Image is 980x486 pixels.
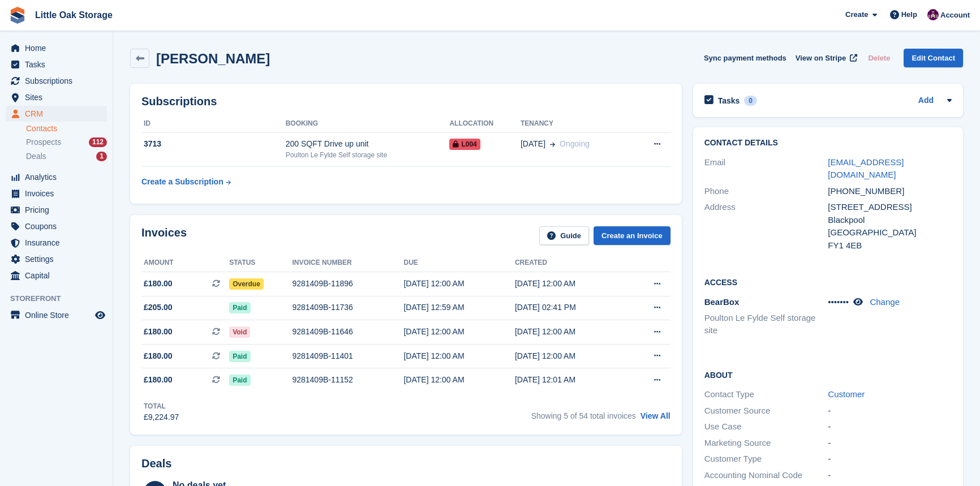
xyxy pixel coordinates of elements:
[515,350,627,362] div: [DATE] 12:00 AM
[292,350,403,362] div: 9281409B-11401
[515,254,627,272] th: Created
[704,453,828,466] div: Customer Type
[156,51,270,66] h2: [PERSON_NAME]
[25,106,93,122] span: CRM
[403,326,514,338] div: [DATE] 12:00 AM
[828,453,952,466] div: -
[515,302,627,313] div: [DATE] 02:41 PM
[515,374,627,386] div: [DATE] 12:01 AM
[718,96,740,106] h2: Tasks
[560,139,590,148] span: Ongoing
[704,276,952,287] h2: Access
[796,53,846,64] span: View on Stripe
[144,401,179,411] div: Total
[292,278,403,290] div: 9281409B-11896
[904,49,963,67] a: Edit Contact
[229,278,264,290] span: Overdue
[144,278,173,290] span: £180.00
[828,469,952,482] div: -
[141,254,229,272] th: Amount
[403,302,514,313] div: [DATE] 12:59 AM
[6,73,107,89] a: menu
[10,293,113,304] span: Storefront
[144,326,173,338] span: £180.00
[744,96,757,106] div: 0
[229,351,250,362] span: Paid
[25,268,93,283] span: Capital
[229,254,292,272] th: Status
[901,9,917,20] span: Help
[704,369,952,380] h2: About
[6,307,107,323] a: menu
[93,308,107,322] a: Preview store
[704,437,828,450] div: Marketing Source
[6,235,107,251] a: menu
[704,49,786,67] button: Sync payment methods
[25,251,93,267] span: Settings
[286,115,450,133] th: Booking
[403,278,514,290] div: [DATE] 12:00 AM
[6,57,107,72] a: menu
[26,137,61,148] span: Prospects
[25,73,93,89] span: Subscriptions
[31,6,117,24] a: Little Oak Storage
[704,469,828,482] div: Accounting Nominal Code
[25,307,93,323] span: Online Store
[96,152,107,161] div: 1
[292,326,403,338] div: 9281409B-11646
[6,202,107,218] a: menu
[25,186,93,201] span: Invoices
[845,9,868,20] span: Create
[26,150,107,162] a: Deals 1
[286,138,450,150] div: 200 SQFT Drive up unit
[6,89,107,105] a: menu
[828,239,952,252] div: FY1 4EB
[26,123,107,134] a: Contacts
[515,326,627,338] div: [DATE] 12:00 AM
[704,297,740,307] span: BearBox
[927,9,939,20] img: Morgen Aujla
[449,139,480,150] span: L004
[141,95,670,108] h2: Subscriptions
[403,254,514,272] th: Due
[286,150,450,160] div: Poulton Le Fylde Self storage site
[141,226,187,245] h2: Invoices
[141,457,171,470] h2: Deals
[704,420,828,433] div: Use Case
[6,251,107,267] a: menu
[828,389,865,399] a: Customer
[641,411,670,420] a: View All
[292,302,403,313] div: 9281409B-11736
[25,57,93,72] span: Tasks
[828,201,952,214] div: [STREET_ADDRESS]
[25,40,93,56] span: Home
[26,151,46,162] span: Deals
[6,169,107,185] a: menu
[144,374,173,386] span: £180.00
[144,302,173,313] span: £205.00
[594,226,670,245] a: Create an Invoice
[704,388,828,401] div: Contact Type
[539,226,589,245] a: Guide
[403,374,514,386] div: [DATE] 12:00 AM
[229,375,250,386] span: Paid
[704,156,828,182] div: Email
[25,169,93,185] span: Analytics
[828,420,952,433] div: -
[292,374,403,386] div: 9281409B-11152
[403,350,514,362] div: [DATE] 12:00 AM
[791,49,859,67] a: View on Stripe
[828,437,952,450] div: -
[144,411,179,423] div: £9,224.97
[521,115,632,133] th: Tenancy
[141,171,231,192] a: Create a Subscription
[704,185,828,198] div: Phone
[863,49,895,67] button: Delete
[292,254,403,272] th: Invoice number
[26,136,107,148] a: Prospects 112
[704,312,828,337] li: Poulton Le Fylde Self storage site
[25,218,93,234] span: Coupons
[6,40,107,56] a: menu
[828,214,952,227] div: Blackpool
[828,157,904,180] a: [EMAIL_ADDRESS][DOMAIN_NAME]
